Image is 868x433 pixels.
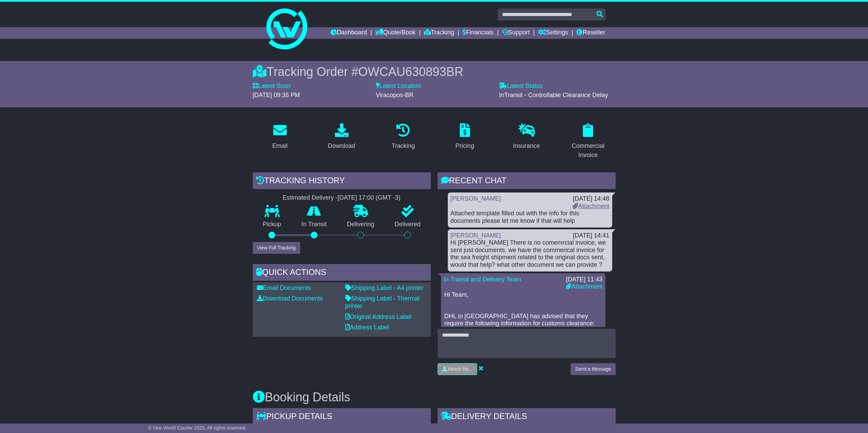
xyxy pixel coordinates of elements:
label: Latest Location [376,82,421,90]
div: RECENT CHAT [438,172,616,191]
a: Address Label [345,324,389,331]
span: [DATE] 09:35 PM [253,92,300,98]
div: Tracking [392,141,415,151]
p: DHL in [GEOGRAPHIC_DATA] has advised that they require the following information for customs clea... [444,313,602,327]
a: Email [268,121,292,153]
a: [PERSON_NAME] [451,195,501,202]
a: Tracking [387,121,419,153]
a: Tracking [424,27,454,39]
p: Delivered [384,221,431,228]
div: [DATE] 11:43 [566,276,602,283]
div: Download [328,141,355,151]
a: Pricing [451,121,479,153]
button: Send a Message [571,363,615,375]
span: InTransit - Controllable Clearance Delay [499,92,608,98]
div: Attached template filled out with the info for this documents please let me know if that will help [451,210,609,225]
button: View Full Tracking [253,242,300,254]
a: Settings [538,27,568,39]
p: Hi Team, [444,291,602,299]
span: Viracopos-BR [376,92,414,98]
a: Email Documents [257,284,311,291]
a: Shipping Label - Thermal printer [345,295,420,309]
a: Shipping Label - A4 printer [345,284,424,291]
a: Reseller [576,27,605,39]
a: Download [323,121,359,153]
div: Pricing [455,141,474,151]
a: [PERSON_NAME] [451,232,501,239]
a: Quote/Book [375,27,415,39]
div: Hi [PERSON_NAME] There is no comemrcial invoice, we sent just documents, we have the commerical i... [451,239,609,268]
div: Tracking history [253,172,431,191]
div: Estimated Delivery - [253,194,431,202]
label: Latest Scan [253,82,291,90]
p: In Transit [291,221,337,228]
a: Financials [462,27,494,39]
div: Delivery Details [438,408,616,427]
p: Delivering [337,221,385,228]
span: © One World Courier 2025. All rights reserved. [148,425,247,431]
div: Email [272,141,288,151]
h3: Booking Details [253,390,616,404]
div: [DATE] 14:48 [573,195,609,203]
div: [DATE] 14:41 [573,232,609,239]
a: Attachment [566,283,602,290]
div: Insurance [513,141,540,151]
div: Quick Actions [253,264,431,282]
label: Latest Status [499,82,543,90]
a: Support [502,27,530,39]
a: In Transit and Delivery Team [444,276,521,283]
span: OWCAU630893BR [358,65,463,79]
div: Commercial Invoice [565,141,611,160]
a: Original Address Label [345,313,412,320]
p: Pickup [253,221,292,228]
div: Pickup Details [253,408,431,427]
a: Dashboard [330,27,367,39]
a: Insurance [509,121,544,153]
div: [DATE] 17:00 (GMT -3) [338,194,400,202]
div: Tracking Order # [253,64,616,79]
a: Attachment [573,203,609,210]
a: Download Documents [257,295,323,302]
a: Commercial Invoice [561,121,616,162]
